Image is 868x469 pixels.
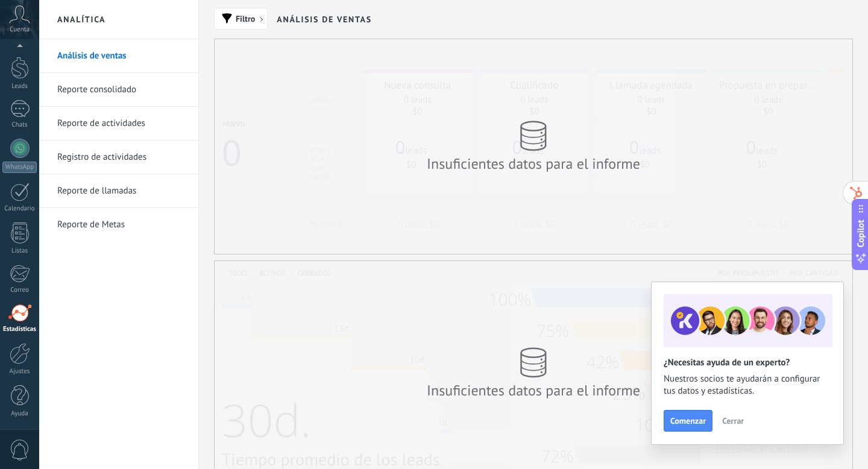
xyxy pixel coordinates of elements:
div: Chats [2,121,37,129]
div: Calendario [2,205,37,213]
a: Reporte de Metas [57,208,186,242]
div: Insuficientes datos para el informe [425,381,642,400]
a: Análisis de ventas [57,39,186,73]
span: Cuenta [10,26,30,34]
div: WhatsApp [2,162,37,173]
span: Comenzar [670,417,706,425]
li: Reporte de actividades [39,107,198,140]
div: Leads [2,83,37,90]
div: Ayuda [2,410,37,418]
li: Reporte consolidado [39,73,198,107]
span: Filtro [236,14,255,23]
div: Insuficientes datos para el informe [425,154,642,173]
span: Copilot [855,220,867,248]
h2: ¿Necesitas ayuda de un experto? [664,357,831,368]
span: Cerrar [722,417,744,425]
div: Listas [2,247,37,255]
li: Registro de actividades [39,140,198,174]
span: Nuestros socios te ayudarán a configurar tus datos y estadísticas. [664,373,831,397]
button: Comenzar [664,410,712,432]
div: Correo [2,286,37,294]
a: Registro de actividades [57,140,186,174]
div: Estadísticas [2,326,37,333]
div: Ajustes [2,368,37,376]
button: Filtro [214,8,268,30]
a: Reporte consolidado [57,73,186,107]
li: Análisis de ventas [39,39,198,73]
li: Reporte de Metas [39,208,198,241]
li: Reporte de llamadas [39,174,198,208]
button: Cerrar [717,412,749,430]
a: Reporte de llamadas [57,174,186,208]
a: Reporte de actividades [57,107,186,140]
